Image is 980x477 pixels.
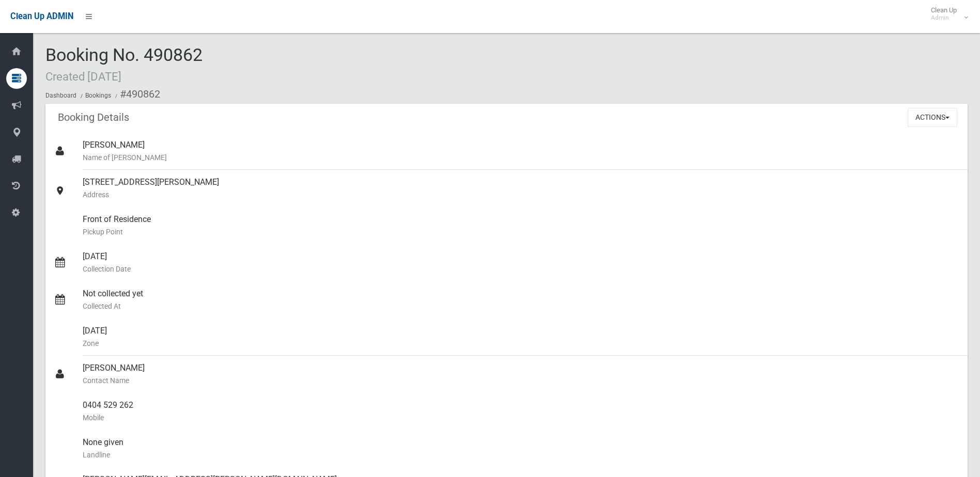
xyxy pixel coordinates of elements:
small: Created [DATE] [45,70,121,83]
small: Landline [83,449,959,461]
small: Mobile [83,411,959,424]
span: Booking No. 490862 [45,44,203,85]
div: Not collected yet [83,281,959,319]
small: Admin [931,14,957,22]
small: Name of [PERSON_NAME] [83,151,959,164]
span: Clean Up [926,6,967,22]
small: Zone [83,337,959,349]
div: [PERSON_NAME] [83,356,959,393]
header: Booking Details [45,107,142,128]
small: Collected At [83,300,959,312]
div: None given [83,430,959,467]
small: Pickup Point [83,226,959,238]
div: [PERSON_NAME] [83,133,959,170]
button: Actions [908,108,957,127]
a: Bookings [85,92,111,99]
a: Dashboard [45,92,76,99]
span: Clean Up ADMIN [10,11,73,21]
small: Address [83,188,959,201]
div: 0404 529 262 [83,393,959,430]
li: #490862 [113,85,160,104]
div: [DATE] [83,244,959,281]
small: Collection Date [83,263,959,275]
small: Contact Name [83,374,959,387]
div: [STREET_ADDRESS][PERSON_NAME] [83,170,959,207]
div: Front of Residence [83,207,959,244]
div: [DATE] [83,319,959,356]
